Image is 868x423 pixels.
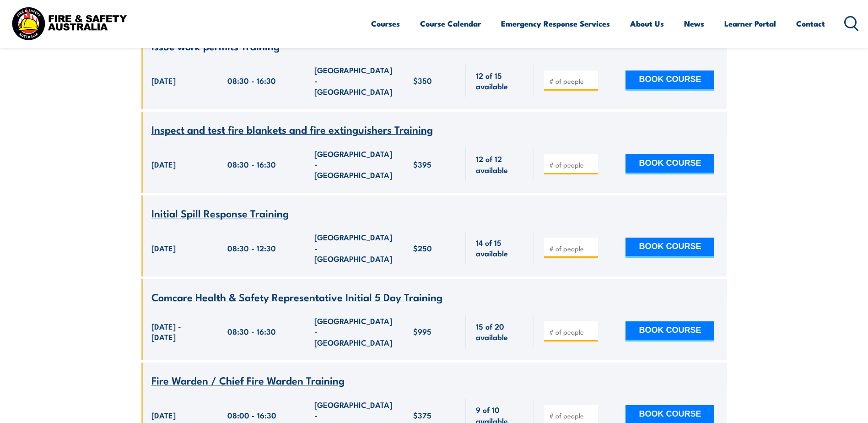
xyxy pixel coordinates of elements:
[413,75,432,86] span: $350
[549,411,595,420] input: # of people
[413,410,431,420] span: $375
[151,243,176,253] span: [DATE]
[724,11,776,36] a: Learner Portal
[151,159,176,169] span: [DATE]
[796,11,825,36] a: Contact
[501,11,610,36] a: Emergency Response Services
[151,321,207,342] span: [DATE] - [DATE]
[476,70,524,92] span: 12 of 15 available
[625,70,714,91] button: BOOK COURSE
[227,410,276,420] span: 08:00 - 16:30
[413,159,431,169] span: $395
[151,292,442,303] a: Comcare Health & Safety Representative Initial 5 Day Training
[420,11,481,36] a: Course Calendar
[549,327,595,336] input: # of people
[151,375,345,386] a: Fire Warden / Chief Fire Warden Training
[151,75,176,86] span: [DATE]
[413,243,432,253] span: $250
[549,244,595,253] input: # of people
[227,75,276,86] span: 08:30 - 16:30
[371,11,400,36] a: Courses
[413,326,431,336] span: $995
[151,410,176,420] span: [DATE]
[549,76,595,86] input: # of people
[314,148,393,180] span: [GEOGRAPHIC_DATA] - [GEOGRAPHIC_DATA]
[151,372,345,388] span: Fire Warden / Chief Fire Warden Training
[630,11,664,36] a: About Us
[476,237,524,259] span: 14 of 15 available
[227,159,276,169] span: 08:30 - 16:30
[227,326,276,336] span: 08:30 - 16:30
[314,232,393,264] span: [GEOGRAPHIC_DATA] - [GEOGRAPHIC_DATA]
[549,160,595,169] input: # of people
[151,121,433,137] span: Inspect and test fire blankets and fire extinguishers Training
[476,153,524,175] span: 12 of 12 available
[625,321,714,342] button: BOOK COURSE
[684,11,704,36] a: News
[151,289,442,304] span: Comcare Health & Safety Representative Initial 5 Day Training
[151,205,289,221] span: Initial Spill Response Training
[314,65,393,97] span: [GEOGRAPHIC_DATA] - [GEOGRAPHIC_DATA]
[151,124,433,136] a: Inspect and test fire blankets and fire extinguishers Training
[476,321,524,342] span: 15 of 20 available
[314,315,393,347] span: [GEOGRAPHIC_DATA] - [GEOGRAPHIC_DATA]
[227,243,276,253] span: 08:30 - 12:30
[625,154,714,174] button: BOOK COURSE
[625,238,714,258] button: BOOK COURSE
[151,208,289,219] a: Initial Spill Response Training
